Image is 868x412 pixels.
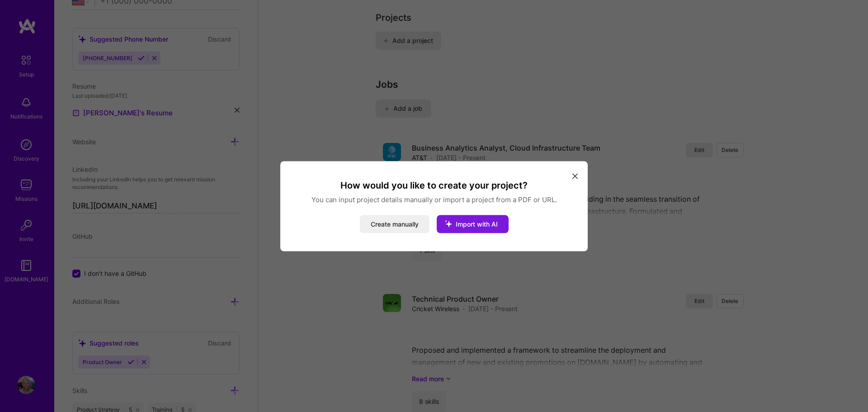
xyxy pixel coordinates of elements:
[280,161,588,251] div: modal
[456,220,498,227] span: Import with AI
[572,174,578,179] i: icon Close
[360,215,429,233] button: Create manually
[437,212,460,235] i: icon StarsWhite
[291,194,577,204] p: You can input project details manually or import a project from a PDF or URL.
[291,179,577,191] h3: How would you like to create your project?
[437,215,509,233] button: Import with AI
